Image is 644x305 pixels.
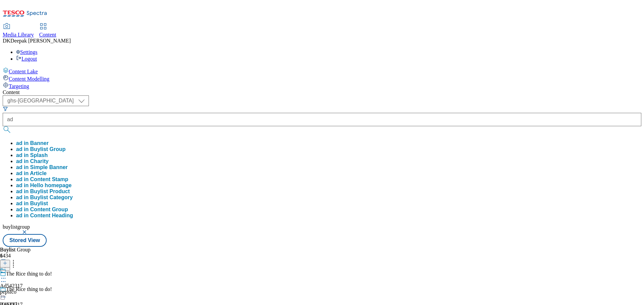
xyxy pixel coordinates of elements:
[3,67,641,75] a: Content Lake
[16,195,73,201] div: ad in
[3,82,641,89] a: Targeting
[16,182,71,188] button: ad in Hello homepage
[3,38,10,44] span: DK
[16,164,68,170] button: ad in Simple Banner
[3,113,641,126] input: Search
[30,146,66,152] span: Buylist Group
[30,158,49,164] span: Charity
[16,158,49,164] button: ad in Charity
[16,176,68,182] div: ad in
[16,152,48,158] button: ad in Splash
[3,106,8,111] svg: Search Filters
[3,32,34,37] span: Media Library
[9,76,49,82] span: Content Modelling
[16,140,49,146] button: ad in Banner
[3,24,34,38] a: Media Library
[9,69,38,74] span: Content Lake
[30,176,68,182] span: Content Stamp
[9,83,29,89] span: Targeting
[16,188,70,195] button: ad in Buylist Product
[16,195,73,201] button: ad in Buylist Category
[39,24,56,38] a: Content
[3,75,641,82] a: Content Modelling
[16,49,38,55] a: Settings
[16,201,48,207] button: ad in Buylist
[30,207,68,212] span: Content Group
[6,286,52,292] div: The Rice thing to do!
[16,146,66,152] button: ad in Buylist Group
[16,158,49,164] div: ad in
[16,56,37,62] a: Logout
[6,271,52,277] div: The Rice thing to do!
[3,234,47,247] button: Stored View
[16,207,68,213] button: ad in Content Group
[10,38,71,44] span: Deepak [PERSON_NAME]
[39,32,56,37] span: Content
[16,176,68,182] button: ad in Content Stamp
[16,146,66,152] div: ad in
[16,207,68,213] div: ad in
[16,213,73,219] button: ad in Content Heading
[30,195,73,200] span: Buylist Category
[3,89,641,95] div: Content
[3,224,30,230] span: buylistgroup
[16,170,47,176] button: ad in Article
